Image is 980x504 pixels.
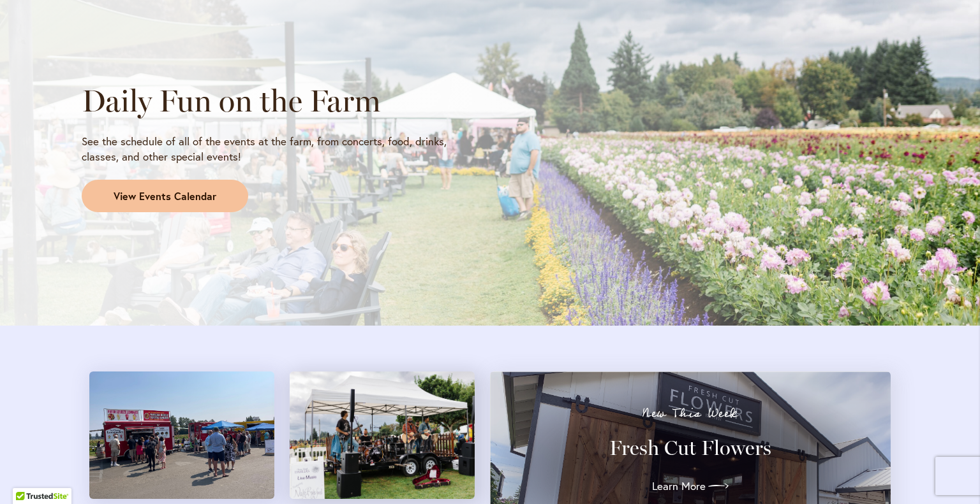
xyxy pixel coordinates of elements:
img: Attendees gather around food trucks on a sunny day at the farm [89,371,274,499]
p: See the schedule of all of the events at the farm, from concerts, food, drinks, classes, and othe... [82,134,479,164]
h3: Fresh Cut Flowers [513,435,868,461]
h2: Daily Fun on the Farm [82,83,479,119]
span: View Events Calendar [114,189,216,204]
img: A four-person band plays with a field of pink dahlias in the background [290,371,475,499]
a: View Events Calendar [82,180,248,213]
p: New This Week [513,407,868,420]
